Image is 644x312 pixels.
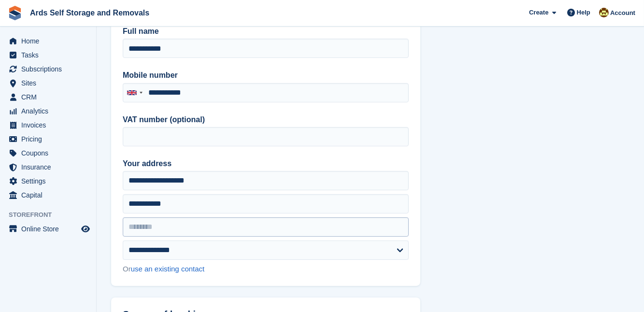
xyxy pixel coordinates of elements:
[21,104,79,118] span: Analytics
[5,188,91,202] a: menu
[21,90,79,104] span: CRM
[123,26,409,37] label: Full name
[21,118,79,132] span: Invoices
[26,5,153,21] a: Ards Self Storage and Removals
[5,90,91,104] a: menu
[21,188,79,202] span: Capital
[123,264,409,275] div: Or
[5,174,91,188] a: menu
[131,265,205,273] a: use an existing contact
[5,132,91,146] a: menu
[5,48,91,62] a: menu
[5,222,91,236] a: menu
[5,76,91,90] a: menu
[21,48,79,62] span: Tasks
[529,8,548,17] span: Create
[123,158,409,170] label: Your address
[5,62,91,76] a: menu
[123,70,409,81] label: Mobile number
[21,34,79,48] span: Home
[5,34,91,48] a: menu
[123,84,145,102] div: United Kingdom: +44
[9,210,96,220] span: Storefront
[5,160,91,174] a: menu
[21,62,79,76] span: Subscriptions
[21,160,79,174] span: Insurance
[21,146,79,160] span: Coupons
[5,146,91,160] a: menu
[21,174,79,188] span: Settings
[21,76,79,90] span: Sites
[21,132,79,146] span: Pricing
[80,223,91,235] a: Preview store
[577,8,590,17] span: Help
[123,114,409,126] label: VAT number (optional)
[21,222,79,236] span: Online Store
[5,104,91,118] a: menu
[5,118,91,132] a: menu
[599,8,609,17] img: Mark McFerran
[8,6,22,20] img: stora-icon-8386f47178a22dfd0bd8f6a31ec36ba5ce8667c1dd55bd0f319d3a0aa187defe.svg
[610,8,635,18] span: Account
